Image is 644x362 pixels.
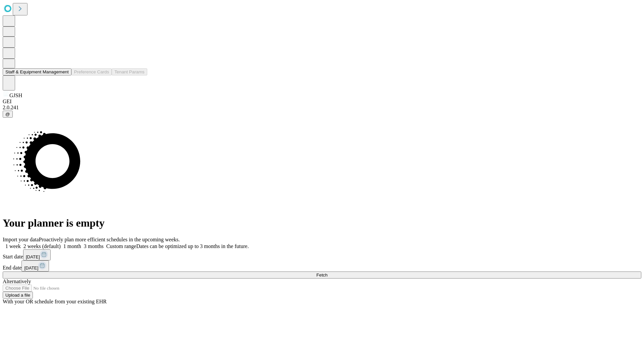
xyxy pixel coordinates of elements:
button: [DATE] [21,260,49,271]
button: Tenant Params [112,68,147,75]
div: Start date [3,249,641,260]
span: Fetch [316,273,327,278]
span: 2 weeks (default) [23,243,61,249]
div: GEI [3,99,641,105]
button: @ [3,111,13,118]
span: [DATE] [26,254,40,259]
span: 1 week [5,243,21,249]
button: Staff & Equipment Management [3,68,71,75]
h1: Your planner is empty [3,217,641,229]
span: 1 month [63,243,81,249]
button: [DATE] [23,249,51,260]
span: Alternatively [3,279,31,284]
span: Dates can be optimized up to 3 months in the future. [136,243,249,249]
button: Preference Cards [71,68,112,75]
div: 2.0.241 [3,105,641,111]
span: Custom range [106,243,136,249]
div: End date [3,260,641,271]
button: Upload a file [3,292,33,299]
span: [DATE] [24,265,38,270]
span: GJSH [9,93,22,98]
button: Fetch [3,271,641,279]
span: @ [5,112,10,117]
span: With your OR schedule from your existing EHR [3,299,107,304]
span: Import your data [3,237,39,242]
span: 3 months [84,243,104,249]
span: Proactively plan more efficient schedules in the upcoming weeks. [39,237,180,242]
